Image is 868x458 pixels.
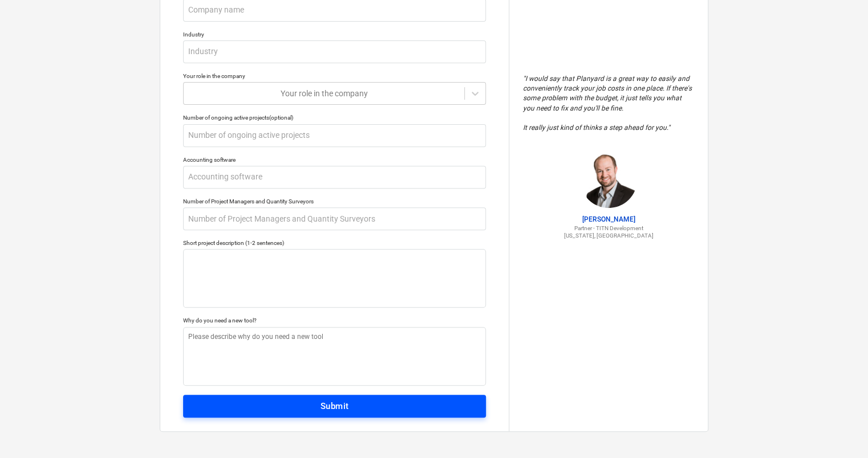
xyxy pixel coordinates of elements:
[523,232,694,239] p: [US_STATE], [GEOGRAPHIC_DATA]
[183,207,486,230] input: Number of Project Managers and Quantity Surveyors
[183,239,486,247] div: Short project description (1-2 sentences)
[183,124,486,147] input: Number of ongoing active projects
[183,72,486,80] div: Your role in the company
[183,156,486,163] div: Accounting software
[183,198,486,205] div: Number of Project Managers and Quantity Surveyors
[183,166,486,189] input: Accounting software
[811,403,868,458] iframe: Chat Widget
[523,215,694,224] p: [PERSON_NAME]
[183,31,486,38] div: Industry
[183,114,486,121] div: Number of ongoing active projects (optional)
[523,224,694,232] p: Partner - TITN Development
[183,317,486,324] div: Why do you need a new tool?
[523,74,694,133] p: " I would say that Planyard is a great way to easily and conveniently track your job costs in one...
[321,399,349,414] div: Submit
[183,395,486,418] button: Submit
[580,151,637,208] img: Jordan Cohen
[183,40,486,63] input: Industry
